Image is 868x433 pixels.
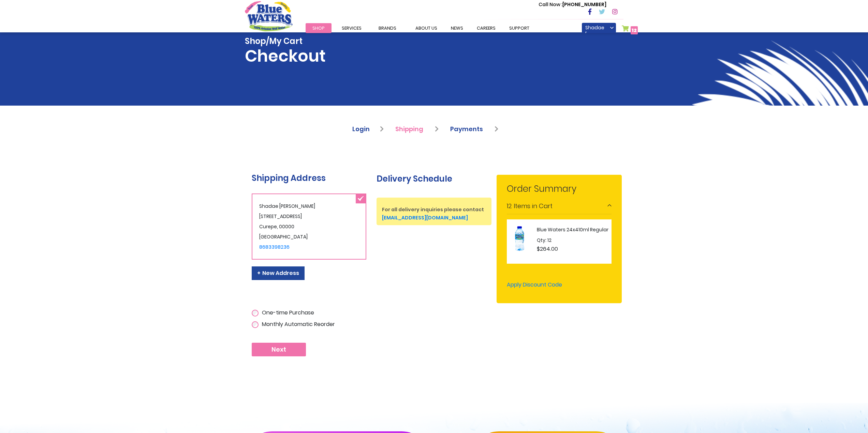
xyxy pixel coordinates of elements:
a: about us [409,23,444,33]
span: Order Summary [507,182,612,199]
strong: Blue Waters 24x410ml Regular [537,226,610,233]
span: Shop/My Cart [245,36,326,46]
span: Qty [537,237,545,244]
span: Next [271,346,286,353]
h2: For all delivery inquiries please contact [382,202,486,221]
p: [PHONE_NUMBER] [539,1,606,8]
a: [EMAIL_ADDRESS][DOMAIN_NAME] [382,214,468,221]
span: Apply Discount Code [507,281,562,289]
div: Shipping Address [252,172,367,194]
span: Shipping [395,125,423,133]
span: Brands [379,25,396,31]
a: Shadae [PERSON_NAME] [582,23,616,33]
span: New Address [257,269,299,277]
label: One-time Purchase [260,309,314,317]
div: Shadae [PERSON_NAME] [STREET_ADDRESS] Curepe , 00000 [GEOGRAPHIC_DATA] [252,194,367,260]
h1: Checkout [245,36,326,66]
button: Next [252,343,306,356]
span: $264.00 [537,245,558,253]
span: Services [342,25,362,31]
span: 12 [547,237,551,244]
a: careers [470,23,502,33]
span: Items in Cart [514,202,553,210]
span: 12 [507,202,512,210]
a: Login [352,125,384,133]
label: Monthly Automatic Reorder [260,320,335,328]
a: News [444,23,470,33]
h1: Delivery Schedule [377,174,491,184]
span: Shop [312,25,325,31]
span: 12 [632,27,637,34]
a: support [502,23,536,33]
a: 8683398236 [259,244,290,250]
a: Payments [450,125,498,133]
img: Blue Waters 24x410ml Regular [507,226,532,252]
a: store logo [245,1,293,31]
span: Payments [450,125,483,133]
a: Shipping [395,125,439,133]
span: Call Now : [539,1,562,8]
a: 12 [622,25,638,35]
button: New Address [252,266,305,280]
